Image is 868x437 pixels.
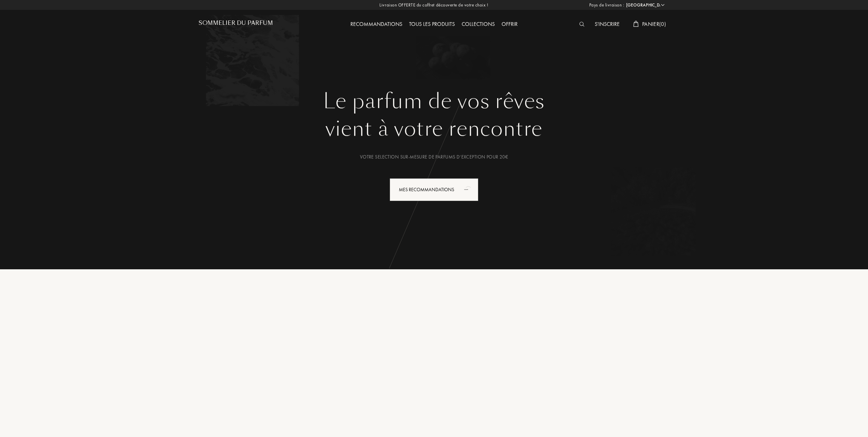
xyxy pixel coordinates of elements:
span: Pays de livraison : [589,2,624,9]
h1: Sommelier du Parfum [199,20,273,26]
a: S'inscrire [591,20,623,28]
div: S'inscrire [591,20,623,29]
div: Collections [458,20,498,29]
a: Tous les produits [406,20,458,28]
img: cart_white.svg [633,21,639,27]
img: arrow_w.png [660,2,665,7]
a: Mes Recommandationsanimation [385,178,483,201]
a: Collections [458,20,498,28]
h1: Le parfum de vos rêves [204,89,664,114]
div: Offrir [498,20,521,29]
div: Votre selection sur-mesure de parfums d’exception pour 20€ [204,153,664,161]
span: Panier ( 0 ) [642,20,666,28]
a: Recommandations [347,20,406,28]
div: Tous les produits [406,20,458,29]
a: Sommelier du Parfum [199,20,273,29]
div: vient à votre rencontre [204,114,664,144]
div: Mes Recommandations [390,178,478,201]
img: search_icn_white.svg [579,22,584,27]
a: Offrir [498,20,521,28]
div: animation [462,182,475,196]
div: Recommandations [347,20,406,29]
